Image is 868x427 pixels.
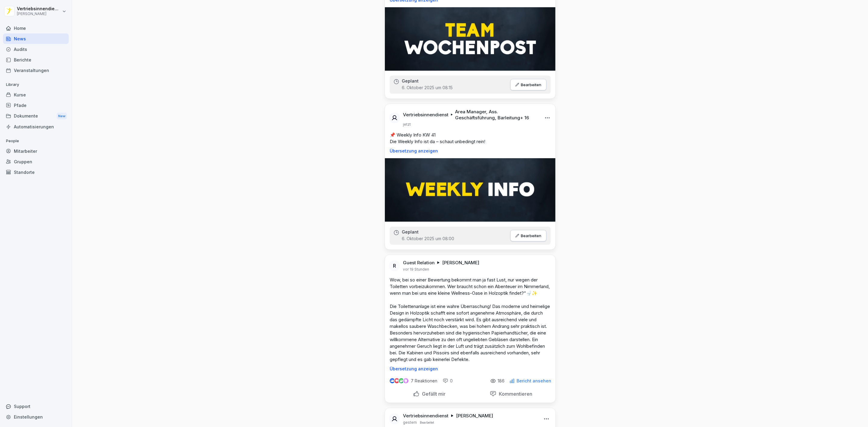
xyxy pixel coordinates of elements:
a: Home [3,23,69,33]
a: Audits [3,44,69,55]
p: Bearbeiten [521,82,541,87]
p: Library [3,80,69,89]
img: inspiring [403,378,408,384]
div: New [57,113,67,120]
div: R [389,260,400,271]
a: Standorte [3,167,69,177]
p: Area Manager, Ass. Geschäftsführung, Barleitung + 16 [455,109,537,121]
p: [PERSON_NAME] [456,413,493,419]
button: Bearbeiten [510,79,546,90]
img: celebrate [399,378,404,383]
a: Pfade [3,100,69,111]
p: Guest Relation [403,260,435,266]
p: Vertriebsinnendienst [403,413,448,419]
a: Veranstaltungen [3,65,69,76]
img: kascbdq0ziwhkkyjwk3rx3cb.png [385,7,555,71]
p: People [3,136,69,146]
a: Berichte [3,55,69,65]
p: gestern [403,420,417,425]
p: Geplant [402,79,419,83]
a: News [3,33,69,44]
a: Automatisierungen [3,121,69,132]
p: 6. Oktober 2025 um 08:00 [402,236,454,242]
p: Bearbeitet [420,420,434,425]
a: DokumenteNew [3,111,69,122]
a: Kurse [3,89,69,100]
p: Bearbeiten [521,233,541,238]
p: vor 19 Stunden [403,267,429,272]
p: [PERSON_NAME] [442,260,479,266]
div: Support [3,401,69,412]
img: love [395,378,399,383]
a: Mitarbeiter [3,146,69,156]
div: Dokumente [3,111,69,122]
p: Gefällt mir [420,391,445,397]
p: 186 [498,378,505,383]
p: Übersetzung anzeigen [390,149,551,153]
img: like [390,378,395,383]
p: Geplant [402,230,419,234]
p: Vertriebsinnendienst [403,112,448,118]
p: Übersetzung anzeigen [390,366,551,371]
img: ugkezbsvwy9ed1jr783a3dfq.png [385,158,555,222]
p: Wow, bei so einer Bewertung bekommt man ja fast Lust, nur wegen der Toiletten vorbeizukommen. Wer... [390,277,551,363]
p: Bericht ansehen [517,378,551,383]
div: 0 [443,378,453,384]
p: [PERSON_NAME] [17,12,61,16]
p: 7 Reaktionen [411,378,437,383]
p: Vertriebsinnendienst [17,6,61,11]
p: jetzt [403,122,411,127]
p: Kommentieren [496,391,532,397]
a: Einstellungen [3,412,69,422]
p: 6. Oktober 2025 um 08:15 [402,85,453,91]
button: Bearbeiten [510,230,546,241]
p: 📌 Weekly Info KW 41 Die Weekly Info ist da – schaut unbedingt rein! [390,132,551,145]
a: Gruppen [3,156,69,167]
